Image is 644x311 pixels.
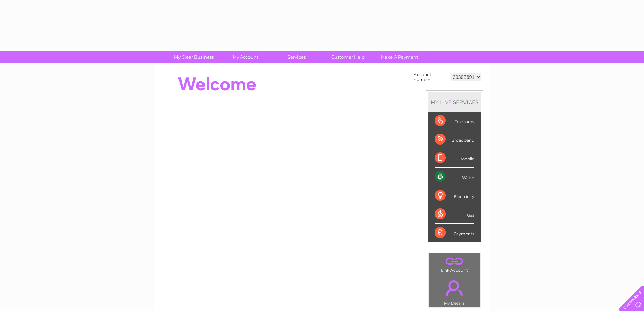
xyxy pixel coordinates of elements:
[372,51,427,63] a: Make A Payment
[435,168,474,186] div: Water
[217,51,273,63] a: My Account
[435,205,474,224] div: Gas
[428,253,481,274] td: Link Account
[435,224,474,242] div: Payments
[435,130,474,149] div: Broadband
[269,51,325,63] a: Services
[430,276,479,300] a: .
[435,149,474,168] div: Mobile
[439,99,453,105] div: LIVE
[428,92,481,112] div: MY SERVICES
[166,51,222,63] a: My Clear Business
[428,274,481,308] td: My Details
[435,112,474,130] div: Telecoms
[320,51,376,63] a: Customer Help
[412,71,449,84] td: Account number
[430,255,479,267] a: .
[435,186,474,205] div: Electricity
